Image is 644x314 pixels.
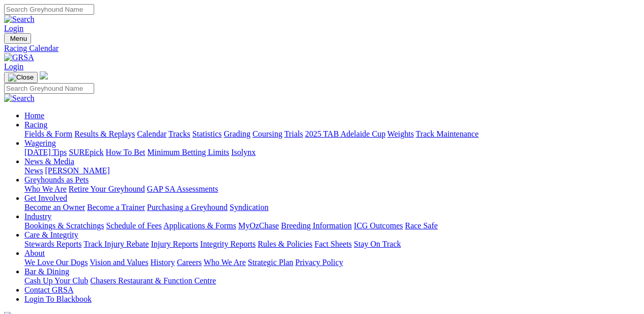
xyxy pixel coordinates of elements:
[24,139,56,147] a: Wagering
[90,258,148,267] a: Vision and Values
[284,129,303,138] a: Trials
[151,240,198,248] a: Injury Reports
[354,240,401,248] a: Stay On Track
[24,249,45,257] a: About
[387,129,414,138] a: Weights
[147,185,218,193] a: GAP SA Assessments
[315,240,352,248] a: Fact Sheets
[24,221,104,230] a: Bookings & Scratchings
[10,35,27,42] span: Menu
[24,185,67,193] a: Who We Are
[24,148,640,157] div: Wagering
[24,166,43,175] a: News
[24,276,88,285] a: Cash Up Your Club
[163,221,236,230] a: Applications & Forms
[24,295,92,303] a: Login To Blackbook
[147,148,229,156] a: Minimum Betting Limits
[305,129,385,138] a: 2025 TAB Adelaide Cup
[4,72,38,83] button: Toggle navigation
[4,33,31,44] button: Toggle navigation
[24,175,89,184] a: Greyhounds as Pets
[253,129,283,138] a: Coursing
[231,148,256,156] a: Isolynx
[69,185,145,193] a: Retire Your Greyhound
[24,276,640,285] div: Bar & Dining
[24,120,47,129] a: Racing
[106,221,161,230] a: Schedule of Fees
[238,221,279,230] a: MyOzChase
[24,157,74,166] a: News & Media
[45,166,109,175] a: [PERSON_NAME]
[416,129,479,138] a: Track Maintenance
[24,203,85,212] a: Become an Owner
[204,258,246,267] a: Who We Are
[24,148,67,156] a: [DATE] Tips
[8,73,34,82] img: Close
[24,258,640,267] div: About
[295,258,343,267] a: Privacy Policy
[224,129,250,138] a: Grading
[24,221,640,230] div: Industry
[87,203,145,212] a: Become a Trainer
[24,129,72,138] a: Fields & Form
[24,111,44,120] a: Home
[24,240,81,248] a: Stewards Reports
[4,53,34,62] img: GRSA
[4,4,94,15] input: Search
[24,203,640,212] div: Get Involved
[24,212,51,221] a: Industry
[169,129,190,138] a: Tracks
[4,15,35,24] img: Search
[90,276,216,285] a: Chasers Restaurant & Function Centre
[248,258,293,267] a: Strategic Plan
[74,129,135,138] a: Results & Replays
[177,258,202,267] a: Careers
[24,185,640,194] div: Greyhounds as Pets
[258,240,313,248] a: Rules & Policies
[24,194,67,202] a: Get Involved
[69,148,103,156] a: SUREpick
[24,230,78,239] a: Care & Integrity
[24,285,73,294] a: Contact GRSA
[192,129,222,138] a: Statistics
[24,240,640,249] div: Care & Integrity
[24,166,640,175] div: News & Media
[4,62,23,71] a: Login
[281,221,352,230] a: Breeding Information
[200,240,256,248] a: Integrity Reports
[106,148,146,156] a: How To Bet
[4,94,35,103] img: Search
[230,203,268,212] a: Syndication
[4,44,640,53] a: Racing Calendar
[40,71,48,80] img: logo-grsa-white.png
[24,129,640,139] div: Racing
[354,221,403,230] a: ICG Outcomes
[147,203,228,212] a: Purchasing a Greyhound
[24,267,69,276] a: Bar & Dining
[24,258,88,267] a: We Love Our Dogs
[83,240,149,248] a: Track Injury Rebate
[137,129,166,138] a: Calendar
[150,258,175,267] a: History
[405,221,437,230] a: Race Safe
[4,24,23,33] a: Login
[4,83,94,94] input: Search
